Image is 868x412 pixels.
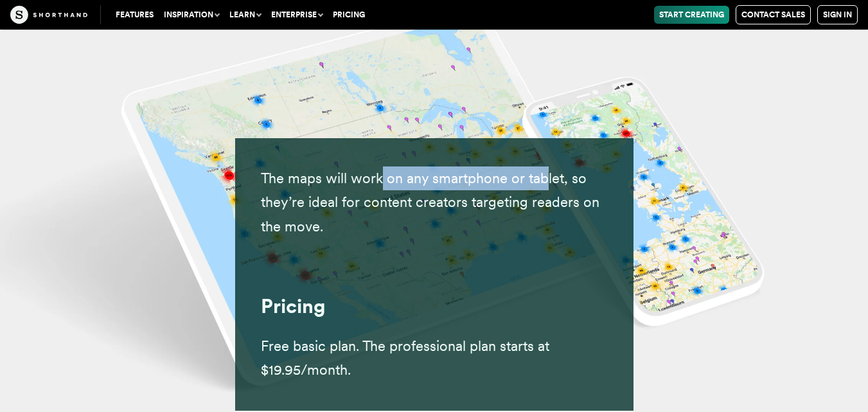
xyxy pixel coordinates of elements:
a: Contact Sales [736,5,811,24]
a: Pricing [328,6,370,24]
span: Free basic plan. The professional plan starts at $19.95/month. [261,337,549,378]
strong: Pricing [261,294,326,318]
a: Start Creating [654,6,729,24]
a: Sign in [817,5,858,24]
img: The Craft [10,6,87,24]
span: The maps will work on any smartphone or tablet, so they’re ideal for content creators targeting r... [261,170,599,235]
button: Learn [224,6,266,24]
button: Enterprise [266,6,328,24]
button: Inspiration [159,6,224,24]
a: Features [111,6,159,24]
